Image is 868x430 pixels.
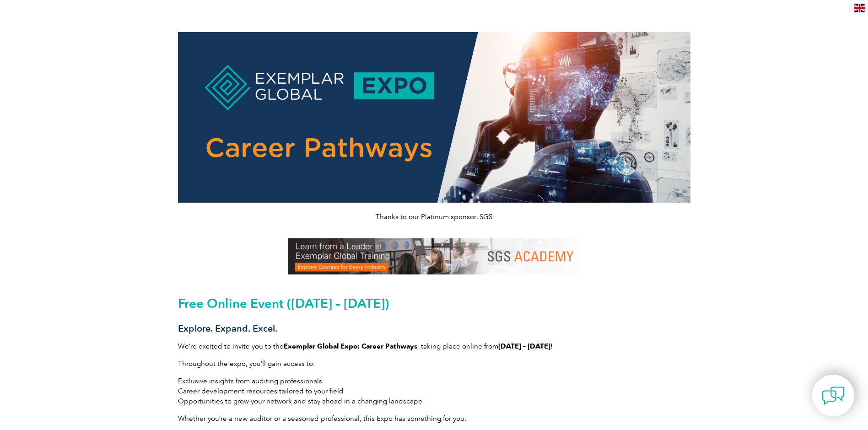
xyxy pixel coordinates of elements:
li: Opportunities to grow your network and stay ahead in a changing landscape [178,396,690,406]
p: Whether you’re a new auditor or a seasoned professional, this Expo has something for you. [178,414,690,424]
h2: Free Online Event ([DATE] – [DATE]) [178,296,690,311]
li: Career development resources tailored to your field [178,386,690,396]
strong: Exemplar Global Expo: Career Pathways [284,342,417,350]
strong: [DATE] – [DATE] [498,342,550,350]
p: Throughout the expo, you’ll gain access to: [178,359,690,369]
h3: Explore. Expand. Excel. [178,323,690,334]
img: SGS [288,238,581,274]
p: We’re excited to invite you to the , taking place online from ! [178,341,690,351]
img: en [854,4,865,12]
img: career pathways [178,32,690,203]
p: Thanks to our Platinum sponsor, SGS [178,212,690,222]
img: contact-chat.png [822,384,845,407]
li: Exclusive insights from auditing professionals [178,376,690,386]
